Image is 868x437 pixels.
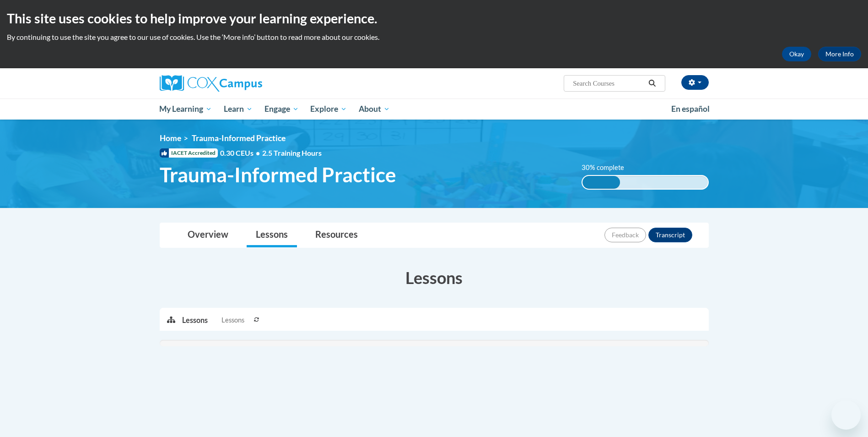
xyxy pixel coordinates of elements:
[304,98,353,120] a: Explore
[182,315,208,325] p: Lessons
[178,223,237,247] a: Overview
[671,104,710,114] span: En español
[353,98,396,120] a: About
[160,148,218,158] span: IACET Accredited
[645,78,659,89] button: Search
[665,99,716,119] a: En español
[160,163,396,187] span: Trauma-Informed Practice
[159,104,212,115] span: My Learning
[7,32,861,42] p: By continuing to use the site you agree to our use of cookies. Use the ‘More info’ button to read...
[220,148,262,158] span: 0.30 CEUs
[221,315,244,325] span: Lessons
[604,228,646,242] button: Feedback
[306,223,367,247] a: Resources
[160,75,262,92] img: Cox Campus
[154,98,218,120] a: My Learning
[259,98,305,120] a: Engage
[582,176,620,189] div: 30% complete
[218,98,259,120] a: Learn
[7,9,861,27] h2: This site uses cookies to help improve your learning experience.
[262,148,322,157] span: 2.5 Training Hours
[256,148,260,157] span: •
[359,104,390,115] span: About
[192,133,286,143] span: Trauma-Informed Practice
[247,223,297,247] a: Lessons
[146,98,722,120] div: Main menu
[782,47,811,61] button: Okay
[818,47,861,61] a: More Info
[831,400,861,430] iframe: Button to launch messaging window
[582,163,634,173] label: 30% complete
[264,104,299,115] span: Engage
[572,78,645,89] input: Search Courses
[310,104,347,115] span: Explore
[160,133,181,143] a: Home
[160,75,334,92] a: Cox Campus
[681,75,709,90] button: Account Settings
[648,228,692,242] button: Transcript
[160,266,709,289] h3: Lessons
[224,104,253,115] span: Learn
